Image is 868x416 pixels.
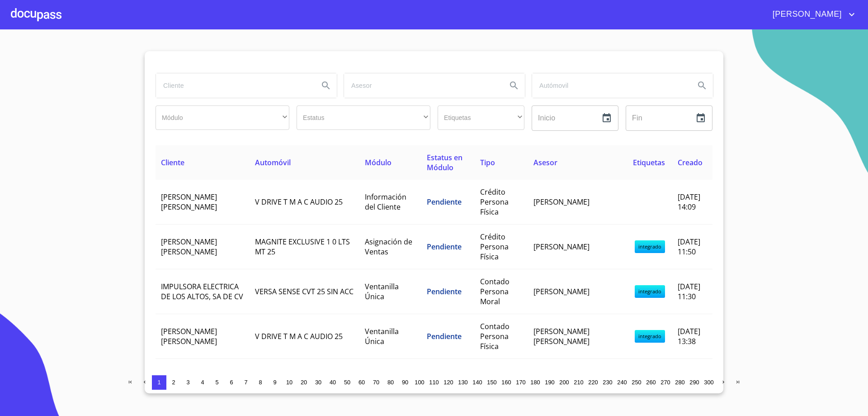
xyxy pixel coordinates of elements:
span: 80 [387,379,394,386]
span: Crédito Persona Física [480,366,509,396]
button: 270 [658,375,673,390]
span: Pendiente [427,331,462,341]
span: 270 [660,379,670,386]
span: 20 [301,379,307,386]
button: 180 [528,375,542,390]
span: Ventanilla Única [365,282,399,301]
span: 1 [157,379,160,386]
span: VERSA SENSE CVT 25 SIN ACC [255,287,354,296]
button: 100 [412,375,427,390]
span: V DRIVE T M A C AUDIO 25 [255,197,343,207]
span: [PERSON_NAME] [PERSON_NAME] [161,326,217,346]
span: [PERSON_NAME] [PERSON_NAME] [533,326,590,346]
span: integrado [635,285,665,298]
button: 280 [673,375,687,390]
span: Crédito Persona Física [480,187,509,217]
span: 90 [402,379,408,386]
span: [DATE] 11:30 [678,282,700,301]
span: [DATE] 14:09 [678,192,700,212]
input: search [532,73,688,98]
span: 200 [559,379,569,386]
button: 200 [557,375,571,390]
button: 160 [499,375,514,390]
span: 110 [429,379,439,386]
button: 230 [600,375,615,390]
span: 3 [186,379,189,386]
span: 5 [215,379,218,386]
span: Asignación de Ventas [365,237,412,257]
span: Crédito Persona Física [480,232,509,262]
span: 210 [574,379,583,386]
button: 130 [456,375,470,390]
span: 250 [632,379,641,386]
span: 4 [201,379,204,386]
span: Creado [678,158,703,167]
button: 8 [253,375,268,390]
span: Pendiente [427,197,462,207]
span: 120 [443,379,453,386]
span: 6 [230,379,233,386]
span: 230 [603,379,612,386]
button: 7 [239,375,253,390]
button: 260 [644,375,658,390]
button: 210 [571,375,586,390]
button: 5 [210,375,224,390]
button: 110 [427,375,441,390]
div: ​ [438,105,524,130]
span: integrado [635,240,665,253]
span: [PERSON_NAME] [766,7,846,22]
button: 3 [181,375,195,390]
button: 90 [398,375,412,390]
button: 60 [354,375,369,390]
button: 250 [629,375,644,390]
div: ​ [297,105,430,130]
span: Contado Persona Moral [480,277,509,306]
button: 20 [297,375,311,390]
input: search [156,73,311,98]
button: 2 [166,375,181,390]
button: Search [691,75,713,96]
span: Etiquetas [633,158,665,167]
span: Pendiente [427,242,462,252]
span: [PERSON_NAME] [PERSON_NAME] [161,237,217,257]
span: [PERSON_NAME] [533,242,590,252]
button: 120 [441,375,456,390]
button: 50 [340,375,354,390]
span: 290 [689,379,699,386]
button: Search [315,75,337,96]
span: 8 [259,379,262,386]
span: 280 [675,379,684,386]
button: 300 [702,375,716,390]
span: 180 [530,379,540,386]
button: 30 [311,375,325,390]
span: 40 [330,379,336,386]
span: 140 [472,379,482,386]
span: 2 [172,379,175,386]
span: 10 [286,379,292,386]
button: 140 [470,375,485,390]
button: 150 [485,375,499,390]
span: 70 [373,379,379,386]
span: 100 [415,379,424,386]
button: Search [503,75,525,96]
span: 150 [487,379,496,386]
span: 300 [704,379,713,386]
div: ​ [156,105,289,130]
button: 4 [195,375,210,390]
span: V DRIVE T M A C AUDIO 25 [255,331,343,341]
span: 60 [359,379,365,386]
span: Cliente [161,158,184,167]
span: Contado Persona Física [480,321,509,351]
span: 7 [244,379,247,386]
span: Automóvil [255,158,291,167]
span: 240 [617,379,627,386]
button: 190 [542,375,557,390]
span: 220 [588,379,598,386]
span: Estatus en Módulo [427,153,462,172]
span: Información del Cliente [365,192,406,212]
span: 30 [315,379,321,386]
button: 70 [369,375,383,390]
button: 9 [268,375,282,390]
span: [PERSON_NAME] DE [PERSON_NAME] [PERSON_NAME] [533,366,601,396]
span: 260 [646,379,656,386]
